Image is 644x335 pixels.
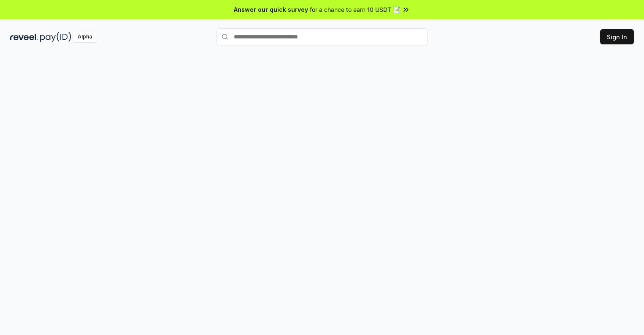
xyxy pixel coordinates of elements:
[600,29,634,44] button: Sign In
[73,32,97,42] div: Alpha
[310,5,400,14] span: for a chance to earn 10 USDT 📝
[10,32,38,42] img: reveel_dark
[40,32,71,42] img: pay_id
[234,5,308,14] span: Answer our quick survey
